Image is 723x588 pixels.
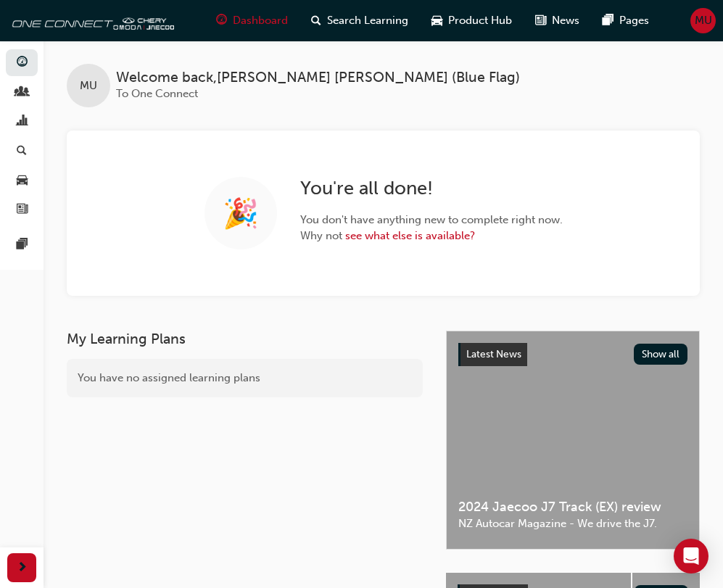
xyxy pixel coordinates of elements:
[17,145,27,158] span: search-icon
[17,239,28,252] span: pages-icon
[695,12,712,29] span: MU
[458,515,687,532] span: NZ Autocar Magazine - We drive the J7.
[300,177,563,200] h2: You're all done!
[17,204,28,217] span: news-icon
[524,6,591,36] a: news-iconNews
[204,6,299,36] a: guage-iconDashboard
[17,115,28,128] span: chart-icon
[17,57,28,70] span: guage-icon
[535,12,546,30] span: news-icon
[458,343,687,366] a: Latest NewsShow all
[420,6,524,36] a: car-iconProduct Hub
[300,228,563,244] span: Why not
[17,559,28,577] span: next-icon
[674,539,708,573] div: Open Intercom Messenger
[345,229,475,242] a: see what else is available?
[67,359,423,397] div: You have no assigned learning plans
[116,87,198,100] span: To One Connect
[603,12,613,30] span: pages-icon
[233,12,288,29] span: Dashboard
[116,70,520,86] span: Welcome back , [PERSON_NAME] [PERSON_NAME] (Blue Flag)
[448,12,512,29] span: Product Hub
[431,12,442,30] span: car-icon
[634,344,688,365] button: Show all
[216,12,227,30] span: guage-icon
[446,331,700,550] a: Latest NewsShow all2024 Jaecoo J7 Track (EX) reviewNZ Autocar Magazine - We drive the J7.
[223,205,259,222] span: 🎉
[690,8,716,33] button: MU
[591,6,661,36] a: pages-iconPages
[17,86,28,99] span: people-icon
[466,348,521,360] span: Latest News
[80,78,97,94] span: MU
[458,499,687,515] span: 2024 Jaecoo J7 Track (EX) review
[300,212,563,228] span: You don't have anything new to complete right now.
[552,12,579,29] span: News
[67,331,423,347] h3: My Learning Plans
[7,6,174,35] img: oneconnect
[299,6,420,36] a: search-iconSearch Learning
[17,174,28,187] span: car-icon
[619,12,649,29] span: Pages
[327,12,408,29] span: Search Learning
[311,12,321,30] span: search-icon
